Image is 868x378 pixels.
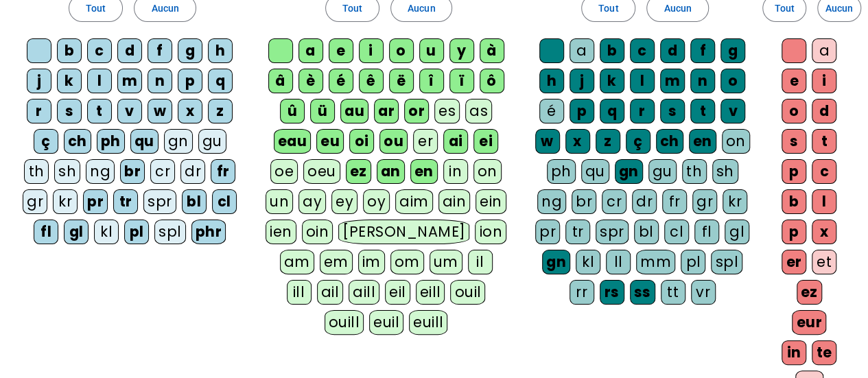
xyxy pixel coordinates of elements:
div: sh [54,159,80,184]
div: m [660,69,685,93]
div: ai [443,129,468,154]
div: fr [211,159,235,184]
div: d [117,38,142,63]
div: r [630,99,655,123]
div: c [630,38,655,63]
div: z [208,99,233,123]
div: x [565,129,590,154]
div: tr [113,189,138,214]
div: ng [86,159,115,184]
div: spr [596,220,629,244]
div: pr [83,189,108,214]
div: o [389,38,414,63]
div: eill [416,280,445,305]
div: im [358,250,385,274]
div: d [812,99,836,123]
div: ch [656,129,683,154]
div: ien [266,220,296,244]
div: ain [438,189,471,214]
div: mm [636,250,675,274]
div: a [570,38,594,63]
div: un [266,189,293,214]
div: r [27,99,51,123]
div: te [812,340,836,365]
div: gn [164,129,193,154]
div: phr [191,220,226,244]
div: spr [143,189,176,214]
div: qu [130,129,159,154]
div: eil [385,280,410,305]
div: pr [535,220,560,244]
div: ng [537,189,566,214]
div: o [720,69,745,93]
div: b [782,189,806,214]
div: k [57,69,82,93]
div: br [120,159,145,184]
div: é [539,99,564,123]
div: gl [725,220,749,244]
div: gn [542,250,570,274]
div: fl [694,220,719,244]
div: um [430,250,462,274]
div: oi [349,129,374,154]
div: ez [797,280,822,305]
div: cl [212,189,237,214]
div: am [280,250,314,274]
div: on [722,129,750,154]
div: kr [53,189,78,214]
div: em [320,250,353,274]
div: l [812,189,836,214]
div: om [390,250,424,274]
div: c [87,38,112,63]
div: e [329,38,353,63]
div: et [812,250,836,274]
div: dr [180,159,205,184]
div: é [329,69,353,93]
div: gr [23,189,47,214]
div: ph [97,129,125,154]
div: es [434,99,460,123]
div: ç [626,129,650,154]
div: oeu [303,159,340,184]
div: v [720,99,745,123]
div: c [812,159,836,184]
div: y [449,38,474,63]
div: aim [395,189,433,214]
div: il [468,250,493,274]
div: a [812,38,836,63]
div: ouil [450,280,485,305]
div: br [572,189,596,214]
div: w [148,99,172,123]
div: ez [346,159,371,184]
div: ë [389,69,414,93]
div: x [178,99,202,123]
div: t [690,99,715,123]
div: p [570,99,594,123]
div: i [812,69,836,93]
div: g [178,38,202,63]
div: ou [379,129,408,154]
div: ss [630,280,655,305]
div: eur [792,310,826,335]
div: j [27,69,51,93]
div: p [782,159,806,184]
div: bl [182,189,207,214]
div: kr [723,189,747,214]
div: a [298,38,323,63]
div: p [178,69,202,93]
div: z [596,129,620,154]
div: dr [632,189,657,214]
div: î [419,69,444,93]
div: gl [64,220,89,244]
div: [PERSON_NAME] [338,220,469,244]
div: th [682,159,707,184]
div: q [208,69,233,93]
div: gn [615,159,643,184]
div: h [539,69,564,93]
div: ail [317,280,344,305]
div: ü [310,99,335,123]
div: oy [363,189,390,214]
div: en [410,159,438,184]
div: cr [602,189,626,214]
div: o [782,99,806,123]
